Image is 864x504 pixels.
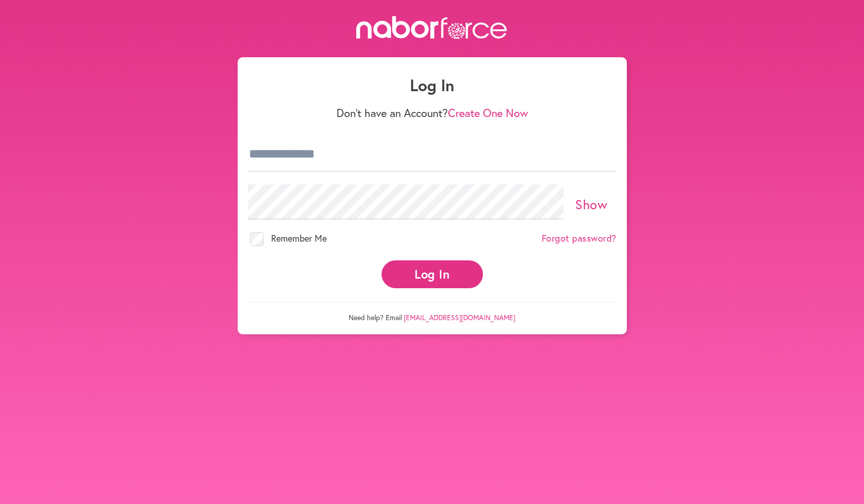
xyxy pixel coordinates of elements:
[382,260,483,288] button: Log In
[542,233,617,244] a: Forgot password?
[248,302,617,322] p: Need help? Email
[271,232,327,244] span: Remember Me
[404,313,515,322] a: [EMAIL_ADDRESS][DOMAIN_NAME]
[248,106,617,120] p: Don't have an Account?
[448,105,528,120] a: Create One Now
[248,75,617,95] h1: Log In
[575,196,607,213] a: Show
